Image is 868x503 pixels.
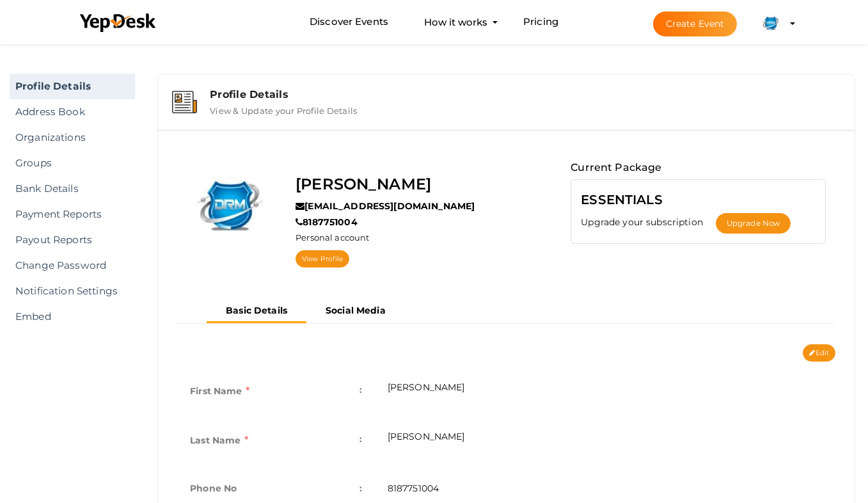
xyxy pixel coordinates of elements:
button: Create Event [653,12,738,36]
a: Bank Details [10,176,135,202]
span: : [359,479,362,497]
a: View Profile [296,250,349,267]
a: Address Book [10,99,135,125]
label: 8187751004 [296,216,358,228]
button: Edit [803,344,835,362]
a: Pricing [523,10,558,34]
label: Current Package [571,159,661,176]
span: : [359,430,362,448]
a: Profile Details [10,74,135,99]
b: Social Media [326,305,386,316]
label: View & Update your Profile Details [210,100,357,116]
label: Phone No [190,479,237,497]
td: [PERSON_NAME] [375,417,835,467]
button: Upgrade Now [716,213,791,234]
a: Discover Events [310,10,388,34]
label: First Name [190,381,249,401]
td: [PERSON_NAME] [375,368,835,417]
label: Upgrade your subscription [581,216,716,228]
a: Change Password [10,253,135,278]
a: Payout Reports [10,227,135,253]
label: [EMAIL_ADDRESS][DOMAIN_NAME] [296,200,475,212]
a: Profile Details View & Update your Profile Details [164,106,848,118]
label: Personal account [296,232,369,244]
button: Social Media [306,300,405,321]
a: Payment Reports [10,202,135,227]
button: Basic Details [207,300,306,323]
label: Last Name [190,430,248,451]
b: Basic Details [226,305,287,316]
a: Groups [10,150,135,176]
label: ESSENTIALS [581,189,662,210]
a: Notification Settings [10,278,135,304]
label: [PERSON_NAME] [296,172,431,196]
button: How it works [420,10,491,34]
img: 0OMHEQ9B_small.jpeg [759,11,785,36]
a: Organizations [10,125,135,150]
img: event-details.svg [172,91,197,113]
img: 0OMHEQ9B_normal.jpeg [187,159,283,255]
a: Embed [10,304,135,330]
div: Profile Details [210,88,840,100]
span: : [359,381,362,399]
